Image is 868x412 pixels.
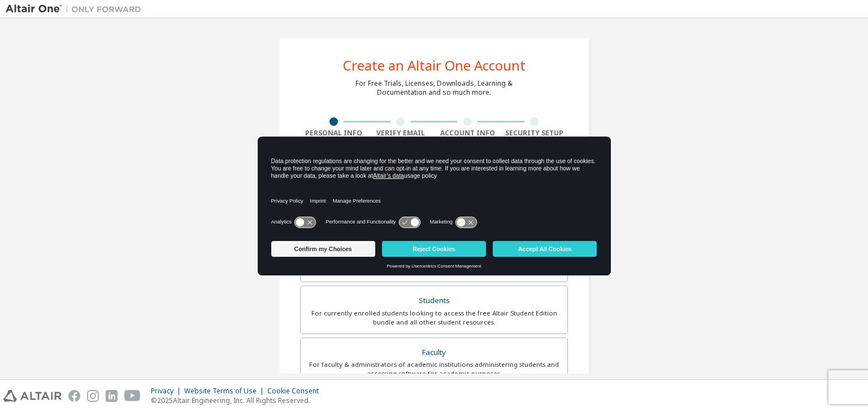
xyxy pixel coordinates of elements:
[184,387,267,396] div: Website Terms of Use
[307,293,561,309] div: Students
[343,59,526,72] div: Create an Altair One Account
[3,390,62,402] img: altair_logo.svg
[300,129,367,138] div: Personal Info
[367,129,435,138] div: Verify Email
[106,390,118,402] img: linkedin.svg
[151,387,184,396] div: Privacy
[307,360,561,378] div: For faculty & administrators of academic institutions administering students and accessing softwa...
[124,390,141,402] img: youtube.svg
[151,396,325,405] p: © 2025 Altair Engineering, Inc. All Rights Reserved.
[6,3,147,15] img: Altair One
[355,79,513,97] div: For Free Trials, Licenses, Downloads, Learning & Documentation and so much more.
[307,309,561,327] div: For currently enrolled students looking to access the free Altair Student Edition bundle and all ...
[501,129,568,138] div: Security Setup
[68,390,80,402] img: facebook.svg
[434,129,501,138] div: Account Info
[87,390,99,402] img: instagram.svg
[307,345,561,361] div: Faculty
[267,387,325,396] div: Cookie Consent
